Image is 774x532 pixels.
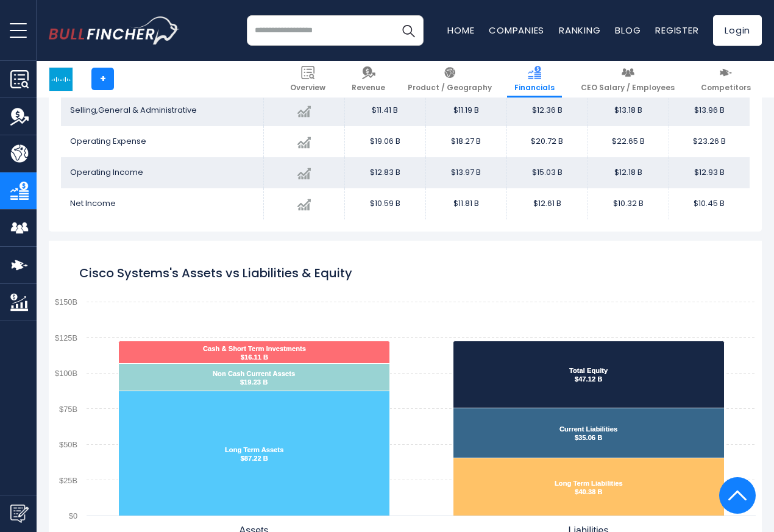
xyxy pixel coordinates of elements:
[79,264,352,282] tspan: Cisco Systems's Assets vs Liabilities & Equity
[203,345,306,361] text: Cash & Short Term Investments $16.11 B
[506,126,588,157] td: $20.72 B
[559,24,600,37] a: Ranking
[425,188,506,219] td: $11.81 B
[352,83,385,93] span: Revenue
[489,24,544,37] a: Companies
[59,440,77,449] text: $50B
[573,61,682,98] a: CEO Salary / Employees
[559,425,617,441] text: Current Liabilities $35.06 B
[506,95,588,126] td: $12.36 B
[393,15,424,46] button: Search
[91,68,114,90] a: +
[70,104,197,116] span: Selling,General & Administrative
[55,333,77,342] text: $125B
[425,126,506,157] td: $18.27 B
[425,95,506,126] td: $11.19 B
[588,157,669,188] td: $12.18 B
[694,61,758,98] a: Competitors
[49,16,180,44] img: bullfincher logo
[569,367,608,383] text: Total Equity $47.12 B
[581,83,675,93] span: CEO Salary / Employees
[225,446,283,462] text: Long Term Assets $87.22 B
[55,297,77,307] text: $150B
[70,197,116,209] span: Net Income
[507,61,562,98] a: Financials
[555,480,623,495] text: Long Term Liabilities $40.38 B
[344,188,425,219] td: $10.59 B
[290,83,325,93] span: Overview
[49,68,73,91] img: CSCO logo
[713,15,762,46] a: Login
[283,61,333,98] a: Overview
[514,83,555,93] span: Financials
[69,511,77,520] text: $0
[506,188,588,219] td: $12.61 B
[70,135,146,147] span: Operating Expense
[344,61,392,98] a: Revenue
[59,405,77,414] text: $75B
[701,83,751,93] span: Competitors
[669,188,750,219] td: $10.45 B
[425,157,506,188] td: $13.97 B
[70,166,143,178] span: Operating Income
[344,95,425,126] td: $11.41 B
[55,369,77,378] text: $100B
[49,16,180,44] a: Go to homepage
[588,188,669,219] td: $10.32 B
[59,476,77,485] text: $25B
[408,83,492,93] span: Product / Geography
[615,24,641,37] a: Blog
[447,24,474,37] a: Home
[400,61,499,98] a: Product / Geography
[213,370,295,386] text: Non Cash Current Assets $19.23 B
[588,95,669,126] td: $13.18 B
[344,126,425,157] td: $19.06 B
[669,157,750,188] td: $12.93 B
[655,24,698,37] a: Register
[588,126,669,157] td: $22.65 B
[669,126,750,157] td: $23.26 B
[344,157,425,188] td: $12.83 B
[506,157,588,188] td: $15.03 B
[669,95,750,126] td: $13.96 B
